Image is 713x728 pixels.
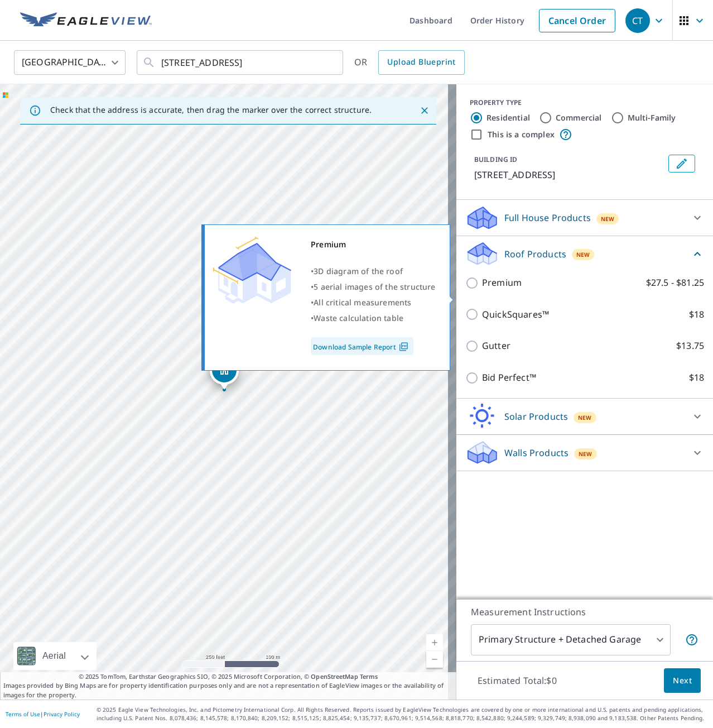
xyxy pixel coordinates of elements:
[482,339,510,353] p: Gutter
[685,633,698,646] span: Your report will include the primary structure and a detached garage if one exists.
[6,711,80,717] p: |
[539,9,615,32] a: Cancel Order
[578,413,592,422] span: New
[482,371,536,385] p: Bid Perfect™
[311,295,436,310] div: •
[426,634,443,651] a: Current Level 17, Zoom In
[488,129,555,140] label: This is a complex
[664,668,701,693] button: Next
[161,47,320,78] input: Search by address or latitude-longitude
[311,337,413,355] a: Download Sample Report
[97,706,707,722] p: © 2025 Eagle View Technologies, Inc. and Pictometry International Corp. All Rights Reserved. Repo...
[20,12,152,29] img: EV Logo
[465,403,704,430] div: Solar ProductsNew
[504,410,568,423] p: Solar Products
[314,281,435,292] span: 5 aerial images of the structure
[314,266,403,276] span: 3D diagram of the roof
[668,155,695,173] button: Edit building 1
[311,672,358,681] a: OpenStreetMap
[486,112,530,123] label: Residential
[689,308,704,322] p: $18
[470,98,700,108] div: PROPERTY TYPE
[13,642,97,670] div: Aerial
[6,710,40,718] a: Terms of Use
[676,339,704,353] p: $13.75
[471,624,671,655] div: Primary Structure + Detached Garage
[474,155,517,164] p: BUILDING ID
[504,247,566,261] p: Roof Products
[311,264,436,279] div: •
[213,237,291,304] img: Premium
[14,47,126,78] div: [GEOGRAPHIC_DATA]
[465,241,704,267] div: Roof ProductsNew
[504,211,591,224] p: Full House Products
[576,250,590,259] span: New
[646,276,704,290] p: $27.5 - $81.25
[311,237,436,252] div: Premium
[79,672,378,682] span: © 2025 TomTom, Earthstar Geographics SIO, © 2025 Microsoft Corporation, ©
[311,279,436,295] div: •
[387,55,455,69] span: Upload Blueprint
[579,449,592,458] span: New
[673,674,692,688] span: Next
[474,168,664,181] p: [STREET_ADDRESS]
[426,651,443,668] a: Current Level 17, Zoom Out
[417,103,432,118] button: Close
[469,668,566,693] p: Estimated Total: $0
[50,105,372,115] p: Check that the address is accurate, then drag the marker over the correct structure.
[556,112,602,123] label: Commercial
[601,214,615,223] span: New
[689,371,704,385] p: $18
[360,672,378,681] a: Terms
[504,446,569,459] p: Walls Products
[378,50,464,75] a: Upload Blueprint
[314,297,411,308] span: All critical measurements
[482,276,522,290] p: Premium
[628,112,676,123] label: Multi-Family
[482,308,549,322] p: QuickSquares™
[39,642,69,670] div: Aerial
[471,605,698,619] p: Measurement Instructions
[44,710,80,718] a: Privacy Policy
[465,439,704,466] div: Walls ProductsNew
[465,204,704,231] div: Full House ProductsNew
[625,8,650,33] div: CT
[314,313,403,323] span: Waste calculation table
[396,342,411,352] img: Pdf Icon
[354,50,465,75] div: OR
[311,310,436,326] div: •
